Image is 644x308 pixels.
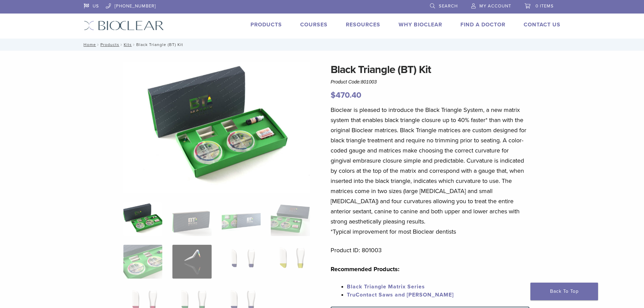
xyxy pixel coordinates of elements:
[331,245,529,255] p: Product ID: 801003
[535,3,554,9] span: 0 items
[271,202,310,236] img: Black Triangle (BT) Kit - Image 4
[331,90,336,100] span: $
[271,245,310,279] img: Black Triangle (BT) Kit - Image 8
[251,21,282,28] a: Products
[84,21,164,30] img: Bioclear
[172,202,211,236] img: Black Triangle (BT) Kit - Image 2
[399,21,442,28] a: Why Bioclear
[479,3,511,9] span: My Account
[346,21,380,28] a: Resources
[524,21,560,28] a: Contact Us
[96,43,100,46] span: /
[119,43,124,46] span: /
[81,42,96,47] a: Home
[331,265,400,273] strong: Recommended Products:
[123,62,310,193] img: Intro Black Triangle Kit-6 - Copy
[124,42,132,47] a: Kits
[331,105,529,237] p: Bioclear is pleased to introduce the Black Triangle System, a new matrix system that enables blac...
[331,90,361,100] bdi: 470.40
[123,202,162,236] img: Intro-Black-Triangle-Kit-6-Copy-e1548792917662-324x324.jpg
[172,245,211,279] img: Black Triangle (BT) Kit - Image 6
[79,39,566,51] nav: Black Triangle (BT) Kit
[439,3,458,9] span: Search
[347,283,425,290] a: Black Triangle Matrix Series
[222,202,261,236] img: Black Triangle (BT) Kit - Image 3
[331,79,377,85] span: Product Code:
[100,42,119,47] a: Products
[361,79,377,85] span: 801003
[222,245,261,279] img: Black Triangle (BT) Kit - Image 7
[460,21,505,28] a: Find A Doctor
[132,43,136,46] span: /
[530,283,598,300] a: Back To Top
[331,62,529,78] h1: Black Triangle (BT) Kit
[300,21,328,28] a: Courses
[347,291,454,298] a: TruContact Saws and [PERSON_NAME]
[123,245,162,279] img: Black Triangle (BT) Kit - Image 5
